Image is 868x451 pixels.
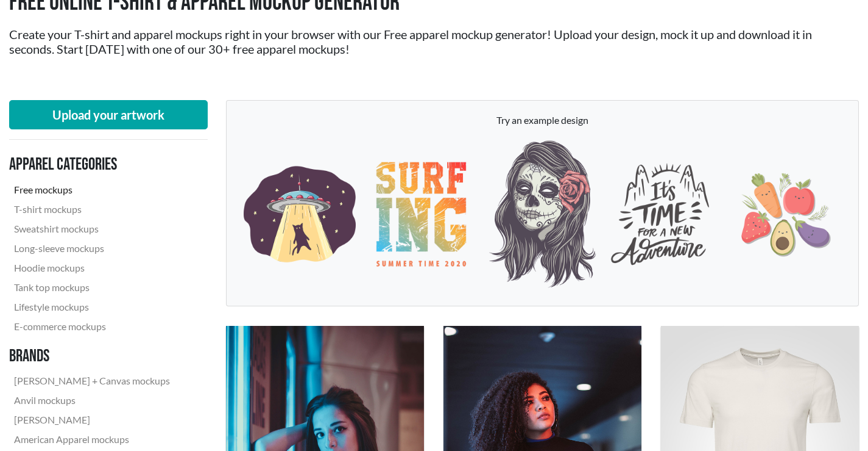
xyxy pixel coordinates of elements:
a: Sweatshirt mockups [9,219,175,239]
a: Anvil mockups [9,391,175,410]
h3: Apparel categories [9,154,175,175]
a: American Apparel mockups [9,430,175,449]
a: Free mockups [9,180,175,200]
a: Long-sleeve mockups [9,239,175,258]
button: Upload your artwork [9,100,208,129]
a: [PERSON_NAME] [9,410,175,430]
a: Hoodie mockups [9,258,175,278]
a: T-shirt mockups [9,200,175,219]
h3: Brands [9,346,175,367]
a: Tank top mockups [9,278,175,297]
a: Lifestyle mockups [9,297,175,317]
p: Try an example design [239,113,846,128]
h2: Create your T-shirt and apparel mockups right in your browser with our Free apparel mockup genera... [9,27,859,56]
a: [PERSON_NAME] + Canvas mockups [9,371,175,391]
a: E-commerce mockups [9,317,175,336]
